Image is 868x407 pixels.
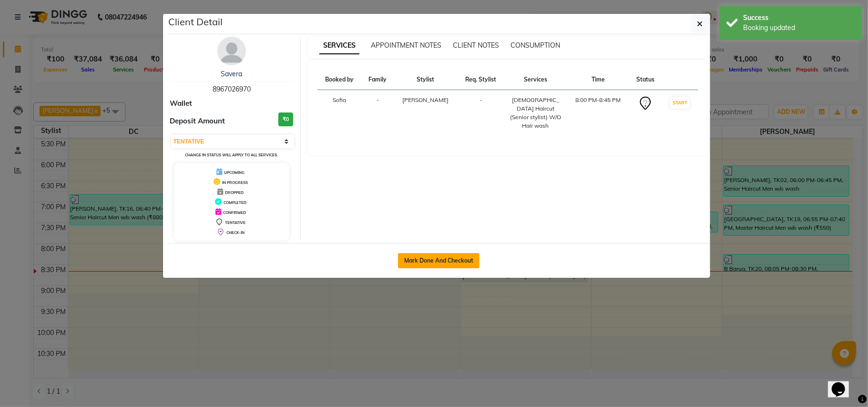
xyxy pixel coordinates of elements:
small: Change in status will apply to all services. [185,153,278,157]
span: CLIENT NOTES [453,41,499,50]
span: Deposit Amount [170,116,225,127]
span: APPOINTMENT NOTES [371,41,441,50]
span: IN PROGRESS [222,180,248,185]
a: Savera [221,70,242,78]
div: [DEMOGRAPHIC_DATA] Haircut (Senior stylist) W/O Hair wash [510,96,562,130]
span: CHECK-IN [226,230,245,235]
h3: ₹0 [278,112,293,126]
span: DROPPED [225,190,244,195]
div: Success [743,13,855,23]
span: 8967026970 [213,85,251,93]
span: SERVICES [319,37,359,54]
td: 8:00 PM-8:45 PM [567,90,629,136]
th: Family [361,70,394,90]
span: [PERSON_NAME] [403,96,449,103]
th: Status [629,70,662,90]
th: Booked by [317,70,361,90]
th: Time [567,70,629,90]
td: - [361,90,394,136]
th: Req. Stylist [458,70,504,90]
div: Booking updated [743,23,855,33]
h5: Client Detail [169,15,223,29]
span: COMPLETED [224,200,246,205]
iframe: chat widget [828,369,858,397]
button: Mark Done And Checkout [398,253,480,268]
button: START [670,97,690,109]
td: Sofia [317,90,361,136]
th: Services [504,70,567,90]
span: CONSUMPTION [511,41,560,50]
span: CONFIRMED [223,210,246,215]
td: - [458,90,504,136]
span: Wallet [170,98,193,109]
img: avatar [217,37,246,65]
th: Stylist [394,70,458,90]
span: UPCOMING [224,170,245,175]
span: TENTATIVE [225,220,245,225]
